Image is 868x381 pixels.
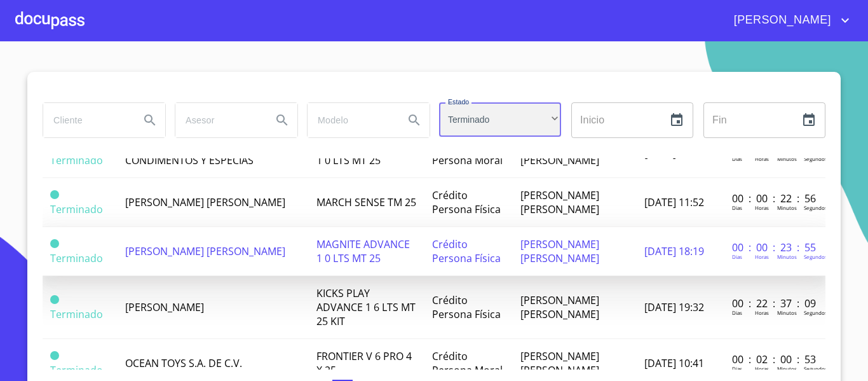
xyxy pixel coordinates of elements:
[804,155,827,162] p: Segundos
[43,103,130,137] input: search
[777,309,797,316] p: Minutos
[125,244,285,258] span: [PERSON_NAME] [PERSON_NAME]
[125,195,285,209] span: [PERSON_NAME] [PERSON_NAME]
[432,237,501,265] span: Crédito Persona Física
[755,253,769,260] p: Horas
[399,105,430,135] button: Search
[432,349,503,377] span: Crédito Persona Moral
[50,251,103,265] span: Terminado
[50,295,59,304] span: Terminado
[804,253,827,260] p: Segundos
[755,155,769,162] p: Horas
[755,204,769,211] p: Horas
[520,349,599,377] span: [PERSON_NAME] [PERSON_NAME]
[644,195,704,209] span: [DATE] 11:52
[125,300,204,314] span: [PERSON_NAME]
[804,309,827,316] p: Segundos
[316,286,416,328] span: KICKS PLAY ADVANCE 1 6 LTS MT 25 KIT
[732,204,742,211] p: Dias
[644,244,704,258] span: [DATE] 18:19
[732,240,818,254] p: 00 : 00 : 23 : 55
[520,293,599,321] span: [PERSON_NAME] [PERSON_NAME]
[135,105,165,135] button: Search
[724,10,853,31] button: account of current user
[432,293,501,321] span: Crédito Persona Física
[125,356,242,370] span: OCEAN TOYS S.A. DE C.V.
[439,102,561,137] div: Terminado
[804,365,827,372] p: Segundos
[520,237,599,265] span: [PERSON_NAME] [PERSON_NAME]
[175,103,262,137] input: search
[724,10,837,31] span: [PERSON_NAME]
[777,155,797,162] p: Minutos
[50,153,103,167] span: Terminado
[50,239,59,248] span: Terminado
[732,296,818,310] p: 00 : 22 : 37 : 09
[316,349,412,377] span: FRONTIER V 6 PRO 4 X 25
[50,307,103,321] span: Terminado
[50,363,103,377] span: Terminado
[316,237,410,265] span: MAGNITE ADVANCE 1 0 LTS MT 25
[755,309,769,316] p: Horas
[732,253,742,260] p: Dias
[316,195,416,209] span: MARCH SENSE TM 25
[777,365,797,372] p: Minutos
[267,105,297,135] button: Search
[732,352,818,366] p: 00 : 02 : 00 : 53
[644,356,704,370] span: [DATE] 10:41
[732,155,742,162] p: Dias
[432,188,501,216] span: Crédito Persona Física
[50,351,59,360] span: Terminado
[732,309,742,316] p: Dias
[50,190,59,199] span: Terminado
[804,204,827,211] p: Segundos
[308,103,394,137] input: search
[732,191,818,205] p: 00 : 00 : 22 : 56
[50,202,103,216] span: Terminado
[755,365,769,372] p: Horas
[732,365,742,372] p: Dias
[777,253,797,260] p: Minutos
[777,204,797,211] p: Minutos
[520,188,599,216] span: [PERSON_NAME] [PERSON_NAME]
[644,300,704,314] span: [DATE] 19:32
